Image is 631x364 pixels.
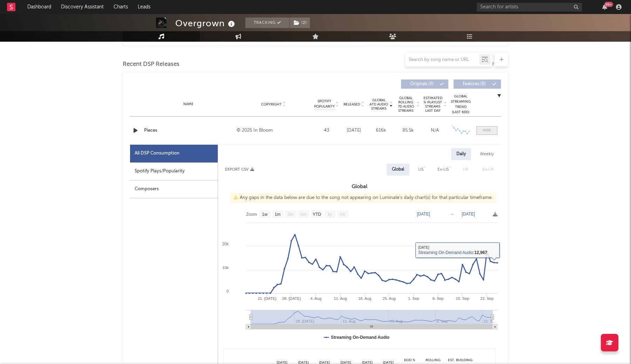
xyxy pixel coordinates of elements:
div: Ex-US [437,165,449,174]
a: Pieces [144,127,233,134]
text: 20k [222,242,229,246]
button: (2) [290,18,310,28]
text: 1. Sep [408,296,419,301]
text: 4. Aug [311,296,321,301]
text: → [450,212,454,217]
div: US [418,165,423,174]
div: 85.5k [396,127,420,134]
button: Tracking [245,18,289,28]
div: 616k [369,127,393,134]
div: Composers [130,180,218,198]
text: All [340,212,345,217]
span: ( 2 ) [289,18,310,28]
text: 1w [262,212,268,217]
span: Features ( 0 ) [458,82,490,86]
text: 1m [275,212,281,217]
div: Global Streaming Trend (Last 60D) [450,94,471,115]
text: 3m [288,212,294,217]
text: 22. S… [483,319,496,323]
div: [DATE] [342,127,366,134]
span: Originals ( 2 ) [406,82,438,86]
div: All DSP Consumption [135,149,179,158]
div: Spotify Plays/Popularity [130,163,218,180]
text: 22. Sep [480,296,494,301]
div: Name [144,102,233,107]
span: Released [344,102,360,107]
span: Global Rolling 7D Audio Streams [396,96,415,113]
button: 99+ [602,4,607,10]
input: Search by song name or URL [405,57,479,63]
div: © 2025 In Bloom [237,126,311,135]
text: 25. Aug [383,296,396,301]
button: Originals(2) [401,80,448,89]
div: Global [392,165,404,174]
span: Estimated % Playlist Streams Last Day [423,96,442,113]
text: 21. [DATE] [258,296,276,301]
div: 99 + [604,2,613,7]
text: [DATE] [462,212,475,217]
div: Weekly [475,148,499,160]
text: 10k [222,266,229,270]
div: N/A [423,127,447,134]
text: [DATE] [417,212,430,217]
text: 0 [226,289,229,293]
span: Copyright [261,102,281,107]
div: Daily [451,148,471,160]
div: 43 [314,127,339,134]
text: YTD [313,212,321,217]
text: 6m [301,212,307,217]
text: 8. Sep [433,296,444,301]
text: 28. [DATE] [282,296,301,301]
h3: Global [218,183,501,191]
text: Streaming On-Demand Audio [331,335,389,340]
text: 18. Aug [358,296,371,301]
button: Features(0) [454,80,501,89]
span: Global ATD Audio Streams [369,98,388,111]
div: Any gaps in the data below are due to the song not appearing on Luminate's daily chart(s) for tha... [230,193,496,203]
text: Zoom [246,212,257,217]
text: 1y [327,212,332,217]
text: 15. Sep [456,296,469,301]
div: All DSP Consumption [130,145,218,163]
button: Export CSV [225,167,254,172]
input: Search for artists [477,3,582,12]
text: 11. Aug [334,296,347,301]
div: Overgrown [175,18,237,29]
span: Spotify Popularity [314,99,335,109]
